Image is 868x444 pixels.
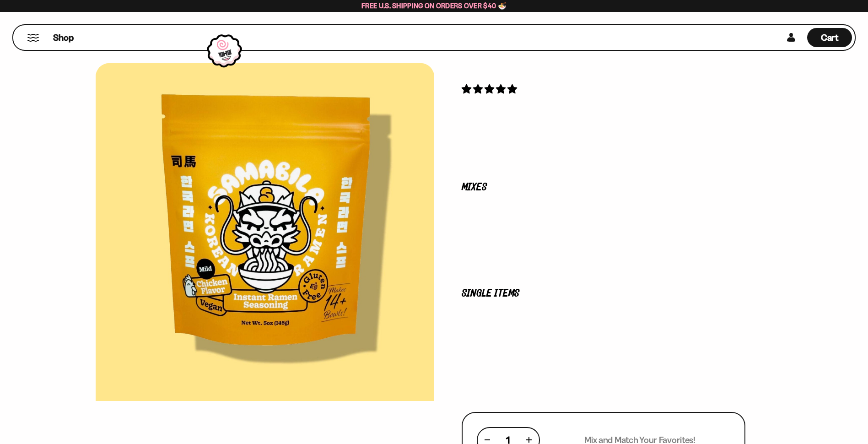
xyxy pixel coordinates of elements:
span: Free U.S. Shipping on Orders over $40 🍜 [361,1,507,10]
span: Cart [821,32,839,43]
p: Mixes [462,183,745,192]
a: Shop [53,28,74,47]
span: Shop [53,32,74,44]
div: Cart [807,25,852,50]
button: Mobile Menu Trigger [27,34,39,42]
span: 4.83 stars [462,83,519,95]
p: Single Items [462,289,745,298]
